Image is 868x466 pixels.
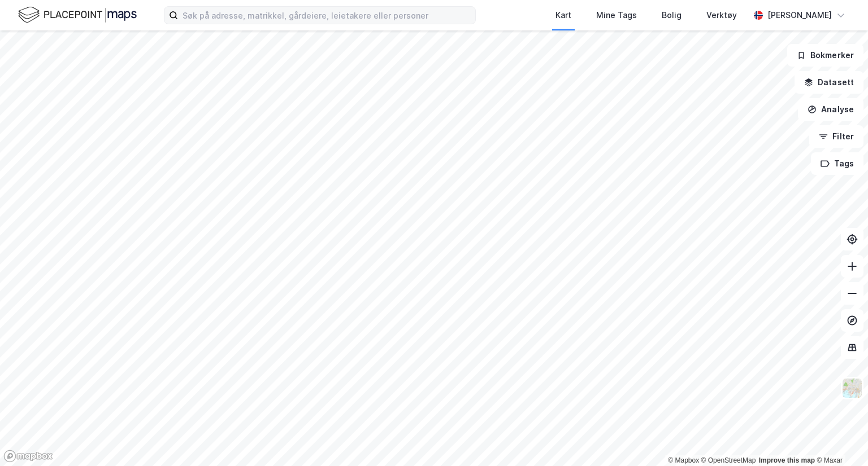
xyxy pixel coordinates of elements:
img: logo.f888ab2527a4732fd821a326f86c7f29.svg [18,5,137,25]
input: Søk på adresse, matrikkel, gårdeiere, leietakere eller personer [178,7,475,24]
div: Bolig [662,8,682,22]
a: Mapbox [668,456,699,464]
button: Datasett [795,71,863,94]
div: Verktøy [706,8,737,22]
button: Tags [811,152,863,175]
img: Z [841,377,863,399]
button: Bokmerker [787,44,863,67]
button: Filter [809,125,863,148]
a: OpenStreetMap [701,456,756,464]
div: Kart [555,8,571,22]
a: Mapbox homepage [3,450,53,463]
div: Kontrollprogram for chat [811,412,868,466]
div: [PERSON_NAME] [767,8,832,22]
a: Improve this map [759,456,815,464]
div: Mine Tags [596,8,637,22]
button: Analyse [798,98,863,121]
iframe: Chat Widget [811,412,868,466]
